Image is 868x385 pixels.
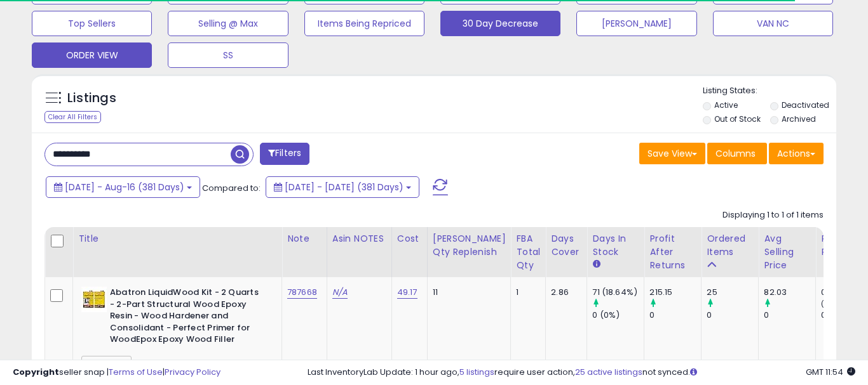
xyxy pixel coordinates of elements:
div: Cost [397,232,422,245]
button: [DATE] - Aug-16 (381 Days) [46,176,200,198]
div: 0 [707,310,758,321]
button: Selling @ Max [168,11,288,36]
b: Abatron LiquidWood Kit - 2 Quarts - 2-Part Structural Wood Epoxy Resin - Wood Hardener and Consol... [110,287,264,349]
th: CSV column name: cust_attr_1_ Asin NOTES [327,227,391,277]
div: Days In Stock [592,232,639,259]
div: Displaying 1 to 1 of 1 items [722,209,824,221]
a: 5 listings [459,366,494,378]
span: [DATE] - Aug-16 (381 Days) [65,181,184,193]
button: Top Sellers [32,11,152,36]
div: 71 (18.64%) [592,287,644,298]
label: Out of Stock [714,114,761,124]
div: seller snap | | [13,367,220,379]
div: Last InventoryLab Update: 1 hour ago, require user action, not synced. [308,367,855,379]
a: 787668 [287,286,317,299]
div: Profit After Returns [649,232,696,272]
button: VAN NC [713,11,833,36]
div: Avg Selling Price [764,232,810,272]
label: Archived [782,114,816,124]
div: Return Rate [821,232,867,259]
div: 0 [764,310,815,321]
div: Ordered Items [707,232,753,259]
strong: Copyright [13,366,59,378]
img: 510euzJWSxL._SL40_.jpg [81,287,107,312]
a: 25 active listings [575,366,642,378]
span: [DATE] - [DATE] (381 Days) [285,181,403,193]
button: Save View [639,143,705,164]
p: Listing States: [703,85,836,97]
th: Please note that this number is a calculation based on your required days of coverage and your ve... [427,227,511,277]
div: 25 [707,287,758,298]
a: N/A [332,286,348,299]
h5: Listings [67,89,116,107]
button: [PERSON_NAME] [576,11,696,36]
div: Asin NOTES [332,232,386,245]
small: Days In Stock. [592,259,600,270]
button: 30 Day Decrease [440,11,560,36]
div: 0 (0%) [592,310,644,321]
span: Compared to: [202,182,261,194]
a: Terms of Use [109,366,163,378]
button: SS [168,42,288,68]
div: 0 [649,310,701,321]
label: Deactivated [782,100,829,110]
small: (0%) [821,299,839,309]
div: 11 [433,287,501,298]
div: Note [287,232,322,245]
label: Active [714,100,738,110]
button: Actions [769,143,824,164]
a: 49.17 [397,286,417,299]
div: FBA Total Qty [516,232,540,272]
div: 215.15 [649,287,701,298]
div: 82.03 [764,287,815,298]
span: Columns [715,147,756,160]
div: 1 [516,287,536,298]
div: Clear All Filters [44,111,101,123]
button: Items Being Repriced [304,11,424,36]
button: ORDER VIEW [32,42,152,68]
button: Filters [260,143,309,165]
button: Columns [707,143,767,164]
div: 2.86 [551,287,577,298]
div: Title [78,232,276,245]
div: [PERSON_NAME] Qty Replenish [433,232,506,259]
span: Do It Best [81,356,132,370]
span: 2025-08-17 11:54 GMT [806,366,855,378]
div: Days Cover [551,232,581,259]
button: [DATE] - [DATE] (381 Days) [266,176,419,198]
a: Privacy Policy [165,366,220,378]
